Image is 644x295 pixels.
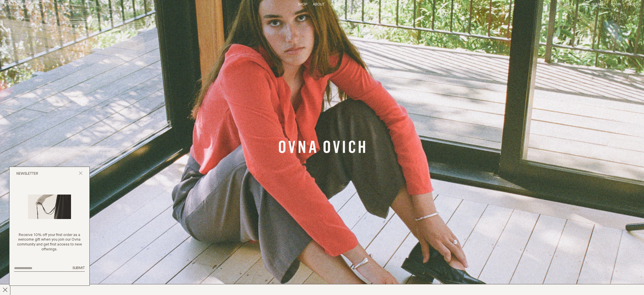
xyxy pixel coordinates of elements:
a: Banner Link [279,140,365,155]
a: Search [591,3,605,6]
span: Submit [72,266,85,270]
p: Receive 10% off your first order as a welcome gift when you join our Ovna community and get first... [14,233,85,252]
h2: Newsletter [16,172,38,176]
span: Bag [627,3,634,6]
a: Login [611,3,621,6]
summary: About [313,2,325,7]
button: Close popup [79,171,83,177]
span: [0] [634,3,639,6]
button: Submit [72,266,85,271]
a: Journal [330,3,346,6]
a: Home [5,3,26,6]
a: Shop [298,3,307,6]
